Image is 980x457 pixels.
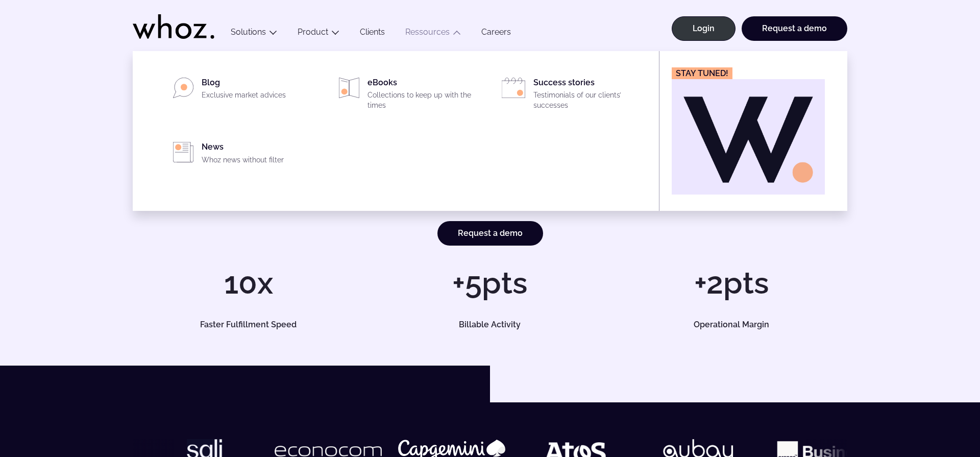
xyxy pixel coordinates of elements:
[502,78,525,98] img: PICTO_EVENEMENTS.svg
[202,90,315,101] p: Exclusive market advices
[202,155,315,165] p: Whoz news without filter
[672,67,825,195] a: Stay tuned!
[144,321,353,329] h5: Faster Fulfillment Speed
[287,27,350,41] button: Product
[202,78,315,104] div: Blog
[339,78,359,98] img: PICTO_LIVRES.svg
[202,142,315,169] div: News
[161,142,315,169] a: NewsWhoz news without filter
[173,142,193,162] img: PICTO_PRESSE-ET-ACTUALITE-1.svg
[161,78,315,104] a: BlogExclusive market advices
[386,321,594,329] h5: Billable Activity
[672,16,736,41] a: Login
[133,268,364,298] h1: 10x
[437,221,543,246] a: Request a demo
[405,27,450,37] a: Ressources
[395,27,471,41] button: Ressources
[627,321,836,329] h5: Operational Margin
[374,268,605,298] h1: +5pts
[367,78,481,114] div: eBooks
[298,27,328,37] a: Product
[367,90,481,110] p: Collections to keep up with the times
[471,27,521,41] a: Careers
[350,27,395,41] a: Clients
[493,78,647,114] a: Success storiesTestimonials of our clients’ successes
[616,268,847,298] h1: +2pts
[533,78,647,114] div: Success stories
[327,78,481,114] a: eBooksCollections to keep up with the times
[220,27,287,41] button: Solutions
[533,90,647,110] p: Testimonials of our clients’ successes
[742,16,847,41] a: Request a demo
[672,67,732,79] figcaption: Stay tuned!
[173,78,193,98] img: PICTO_BLOG.svg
